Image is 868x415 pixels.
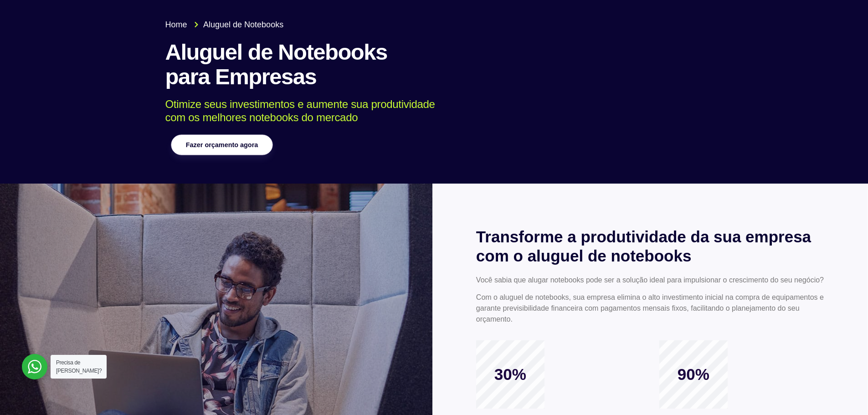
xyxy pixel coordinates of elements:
a: Fazer orçamento agora [171,135,272,155]
span: Precisa de [PERSON_NAME]? [56,359,102,374]
span: Fazer orçamento agora [185,142,257,148]
span: 90% [659,365,728,384]
h1: Aluguel de Notebooks para Empresas [165,40,703,89]
h2: Transforme a produtividade da sua empresa com o aluguel de notebooks [476,227,824,266]
p: Você sabia que alugar notebooks pode ser a solução ideal para impulsionar o crescimento do seu ne... [476,275,824,286]
span: Home [165,19,187,31]
span: Aluguel de Notebooks [201,19,283,31]
p: Com o aluguel de notebooks, sua empresa elimina o alto investimento inicial na compra de equipame... [476,292,824,325]
span: 30% [476,365,544,384]
p: Otimize seus investimentos e aumente sua produtividade com os melhores notebooks do mercado [165,98,690,124]
div: Widget de chat [704,298,868,415]
iframe: Chat Widget [704,298,868,415]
